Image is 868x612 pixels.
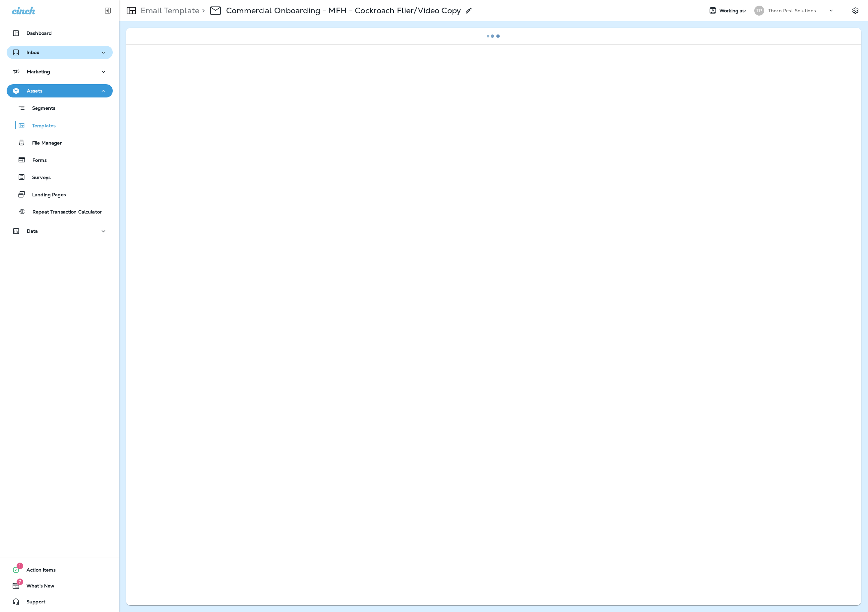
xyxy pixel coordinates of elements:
button: Collapse Sidebar [98,4,117,17]
button: Forms [7,153,113,167]
button: Data [7,224,113,238]
button: 1Action Items [7,563,113,577]
p: Inbox [27,50,39,55]
p: Commercial Onboarding - MFH - Cockroach Flier/Video Copy [226,6,461,16]
button: 7What's New [7,579,113,592]
p: Surveys [26,175,51,181]
button: Marketing [7,65,113,78]
button: Landing Pages [7,187,113,201]
button: Settings [849,5,861,17]
span: Working as: [719,8,748,14]
div: TP [754,6,764,16]
p: Forms [26,157,47,164]
button: Support [7,595,113,608]
span: 1 [17,563,23,569]
button: Templates [7,118,113,132]
p: Marketing [27,69,50,74]
button: Inbox [7,46,113,59]
p: File Manager [26,140,62,147]
p: Email Template [138,6,199,16]
button: Assets [7,84,113,97]
p: Repeat Transaction Calculator [26,209,102,215]
span: Action Items [20,567,56,575]
span: What's New [20,583,54,591]
button: File Manager [7,136,113,150]
p: Dashboard [27,31,52,36]
span: 7 [17,579,23,585]
p: Templates [26,123,56,129]
button: Repeat Transaction Calculator [7,205,113,218]
span: Support [20,599,45,607]
button: Surveys [7,170,113,184]
p: Data [27,228,38,234]
p: Thorn Pest Solutions [768,8,816,13]
p: > [199,6,205,16]
button: Segments [7,101,113,115]
p: Landing Pages [26,192,66,198]
p: Assets [27,88,42,93]
button: Dashboard [7,27,113,40]
p: Segments [26,105,55,112]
